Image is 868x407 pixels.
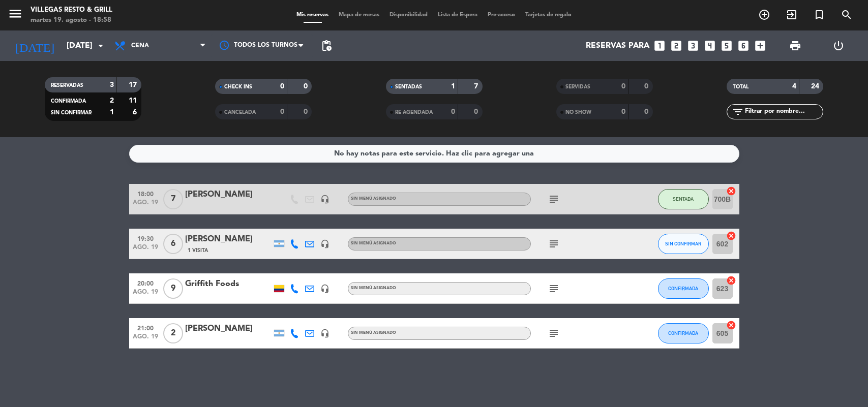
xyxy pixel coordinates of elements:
span: 7 [163,189,183,209]
strong: 1 [110,109,114,116]
span: 9 [163,278,183,299]
div: [PERSON_NAME] [185,322,272,335]
span: SERVIDAS [565,84,590,89]
strong: 0 [621,83,625,90]
span: 20:00 [133,277,158,289]
i: looks_3 [686,39,700,52]
span: ago. 19 [133,199,158,211]
i: headset_mic [320,329,330,338]
span: 18:00 [133,187,158,199]
i: [DATE] [8,35,62,57]
span: 19:30 [133,232,158,244]
strong: 0 [304,83,310,90]
strong: 24 [811,83,821,90]
span: RE AGENDADA [395,110,433,115]
strong: 0 [644,108,650,115]
strong: 0 [474,108,480,115]
button: menu [8,6,23,25]
i: subject [548,327,560,339]
span: CANCELADA [224,110,256,115]
i: power_settings_new [832,40,845,52]
span: CONFIRMADA [668,330,698,336]
span: Lista de Espera [433,12,483,18]
span: Pre-acceso [483,12,520,18]
i: subject [548,283,560,295]
i: menu [8,6,23,21]
strong: 0 [304,108,310,115]
span: CHECK INS [224,84,252,89]
input: Filtrar por nombre... [744,106,823,117]
i: arrow_drop_down [95,40,107,52]
strong: 11 [129,97,139,104]
i: exit_to_app [786,9,798,21]
i: add_circle_outline [758,9,770,21]
strong: 0 [644,83,650,90]
div: [PERSON_NAME] [185,188,272,201]
i: looks_4 [703,39,716,52]
strong: 17 [129,81,139,88]
strong: 0 [280,83,284,90]
span: NO SHOW [565,110,591,115]
button: SIN CONFIRMAR [658,234,709,254]
div: LOG OUT [817,30,860,61]
i: subject [548,238,560,250]
span: ago. 19 [133,333,158,345]
span: 6 [163,234,183,254]
i: headset_mic [320,284,330,293]
span: CONFIRMADA [668,286,698,291]
span: CONFIRMADA [51,99,86,104]
div: martes 19. agosto - 18:58 [31,15,112,25]
strong: 4 [792,83,796,90]
div: [PERSON_NAME] [185,233,272,246]
i: headset_mic [320,239,330,248]
i: cancel [726,320,736,330]
span: SENTADA [673,196,694,202]
span: SIN CONFIRMAR [665,241,701,246]
span: Sin menú asignado [351,286,396,290]
span: ago. 19 [133,244,158,256]
div: Griffith Foods [185,277,272,291]
span: RESERVADAS [51,83,83,88]
button: SENTADA [658,189,709,209]
span: Sin menú asignado [351,331,396,335]
span: print [789,40,801,52]
i: looks_5 [720,39,733,52]
span: 21:00 [133,322,158,333]
span: Disponibilidad [384,12,433,18]
i: looks_one [653,39,666,52]
button: CONFIRMADA [658,278,709,299]
i: headset_mic [320,195,330,204]
strong: 6 [133,109,139,116]
div: Villegas Resto & Grill [31,5,112,15]
strong: 2 [110,97,114,104]
span: Mapa de mesas [334,12,384,18]
span: Tarjetas de regalo [520,12,577,18]
span: pending_actions [320,40,333,52]
i: looks_6 [737,39,750,52]
strong: 1 [451,83,455,90]
i: filter_list [732,106,744,118]
i: search [841,9,853,21]
i: looks_two [670,39,683,52]
span: SENTADAS [395,84,422,89]
span: 1 Visita [188,246,208,255]
i: turned_in_not [813,9,825,21]
i: cancel [726,186,736,196]
div: No hay notas para este servicio. Haz clic para agregar una [334,148,534,160]
strong: 7 [474,83,480,90]
span: Cena [131,42,149,49]
span: Reservas para [586,41,649,51]
span: 2 [163,323,183,343]
span: Mis reservas [291,12,334,18]
i: subject [548,193,560,205]
span: SIN CONFIRMAR [51,110,92,115]
button: CONFIRMADA [658,323,709,343]
strong: 0 [621,108,625,115]
strong: 0 [280,108,284,115]
span: Sin menú asignado [351,197,396,201]
strong: 3 [110,81,114,88]
i: add_box [754,39,767,52]
strong: 0 [451,108,455,115]
i: cancel [726,231,736,241]
span: ago. 19 [133,289,158,300]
